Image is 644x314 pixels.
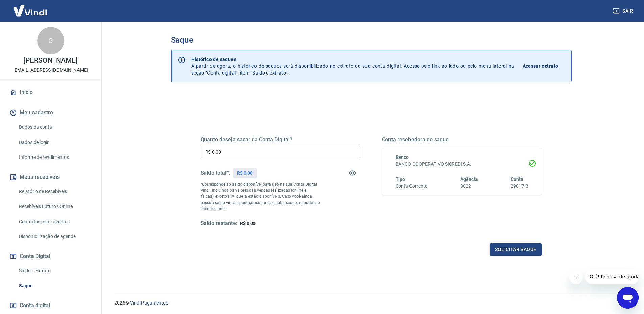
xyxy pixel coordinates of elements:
[8,170,93,185] button: Meus recebíveis
[201,170,230,176] h5: Saldo total*:
[16,135,93,149] a: Dados de login
[16,215,93,229] a: Contratos com credores
[16,185,93,198] a: Relatório de Recebíveis
[396,183,427,190] h6: Conta Corrente
[8,249,93,264] button: Conta Digital
[201,136,360,143] h5: Quanto deseja sacar da Conta Digital?
[569,271,583,284] iframe: Fechar mensagem
[20,301,50,310] span: Conta digital
[114,299,628,307] p: 2025 ©
[8,298,93,313] a: Conta digital
[523,63,558,69] p: Acessar extrato
[171,35,572,45] h3: Saque
[16,279,93,293] a: Saque
[396,154,409,160] span: Banco
[201,181,320,212] p: *Corresponde ao saldo disponível para uso na sua Conta Digital Vindi. Incluindo os valores das ve...
[191,56,514,63] p: Histórico de saques
[396,161,528,168] h6: BANCO COOPERATIVO SICREDI S.A.
[460,183,478,190] h6: 3022
[37,27,64,54] div: G
[16,264,93,278] a: Saldo e Extrato
[240,221,256,226] span: R$ 0,00
[617,287,639,309] iframe: Botão para abrir a janela de mensagens
[4,5,57,10] span: Olá! Precisa de ajuda?
[201,220,237,227] h5: Saldo restante:
[460,176,478,182] span: Agência
[130,300,168,306] a: Vindi Pagamentos
[8,0,52,21] img: Vindi
[523,56,566,76] a: Acessar extrato
[8,105,93,120] button: Meu cadastro
[490,243,542,256] button: Solicitar saque
[612,5,636,17] button: Sair
[511,176,524,182] span: Conta
[396,176,405,182] span: Tipo
[191,56,514,76] p: A partir de agora, o histórico de saques será disponibilizado no extrato da sua conta digital. Ac...
[382,136,542,143] h5: Conta recebedora do saque
[16,150,93,164] a: Informe de rendimentos
[16,230,93,244] a: Disponibilização de agenda
[585,269,639,284] iframe: Mensagem da empresa
[23,57,77,64] p: [PERSON_NAME]
[511,183,528,190] h6: 29017-3
[8,85,93,100] a: Início
[237,170,253,177] p: R$ 0,00
[13,67,88,74] p: [EMAIL_ADDRESS][DOMAIN_NAME]
[16,120,93,134] a: Dados da conta
[16,200,93,213] a: Recebíveis Futuros Online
